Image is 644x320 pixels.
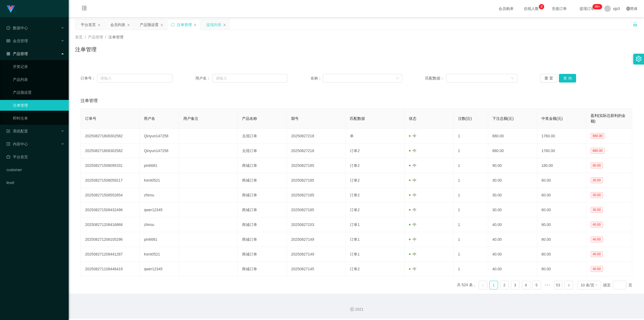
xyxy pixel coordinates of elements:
li: 5 [532,281,541,289]
td: 商城订单 [238,158,287,173]
td: 20250827185 [287,173,346,188]
span: 提现订单 [577,7,597,10]
a: 3 [511,281,519,289]
span: 匹配数据 [350,116,365,121]
td: 兑现订单 [238,129,287,143]
td: 商城订单 [238,188,287,203]
li: 4 [522,281,530,289]
td: 20250827185 [287,158,346,173]
i: 图标: close [97,23,101,27]
td: Kent0521 [140,247,179,262]
td: 60.00 [537,173,586,188]
td: 60.00 [537,188,586,203]
td: 40.00 [488,232,537,247]
span: 中 [409,237,416,242]
a: 产品预设置 [13,87,64,98]
span: 中 [409,163,416,168]
td: 202508271508095331 [81,158,140,173]
td: 1760.00 [537,143,586,158]
span: 中 [409,178,416,182]
td: 1 [454,188,488,203]
span: 注单管理 [80,98,98,104]
div: 10 条/页 [581,281,594,289]
td: zhirou [140,188,179,203]
td: Qinyun147258 [140,129,179,143]
li: 53 [554,281,562,289]
span: 880.00 [591,148,605,154]
span: 在线人数 [521,7,541,10]
td: 40.00 [488,217,537,232]
sup: 8 [539,4,544,9]
span: 名称： [310,75,323,81]
td: 商城订单 [238,203,287,217]
i: 图标: down [595,283,598,287]
i: 图标: close [160,23,163,27]
td: qwer12345 [140,262,179,276]
a: customer [6,164,64,175]
td: 180.00 [537,158,586,173]
i: 图标: close [223,23,226,27]
span: 订单1 [350,222,360,227]
td: 1 [454,262,488,276]
span: 下注总额(元) [492,116,514,121]
td: 20250827153 [287,217,346,232]
i: 图标: left [481,284,485,287]
a: 即时注单 [13,113,64,124]
span: 会员管理 [6,39,28,43]
td: 20250827149 [287,247,346,262]
a: level [6,177,64,188]
td: 30.00 [488,188,537,203]
span: 90.00 [591,163,603,168]
td: 202508271508059217 [81,173,140,188]
li: 上一页 [479,281,487,289]
td: pin6681 [140,158,179,173]
td: 40.00 [488,247,537,262]
span: 中 [409,149,416,153]
td: 20250827145 [287,262,346,276]
td: 商城订单 [238,262,287,276]
span: 盈利(实际总获利的金额) [591,113,626,123]
i: 图标: unlock [633,22,638,27]
span: ••• [543,281,552,289]
li: 共 524 条， [457,281,477,289]
i: 图标: table [6,39,10,43]
i: 图标: profile [6,142,10,146]
a: 53 [554,281,562,289]
a: 5 [533,281,541,289]
span: 中 [409,193,416,197]
span: 注单管理 [108,35,123,39]
span: 订单2 [350,193,360,197]
td: 1 [454,173,488,188]
i: 图标: form [6,129,10,133]
span: 订单1 [350,237,360,242]
span: 订单2 [350,163,360,168]
td: 1 [454,217,488,232]
td: 80.00 [537,247,586,262]
td: qwer12345 [140,203,179,217]
span: 中 [409,222,416,227]
sup: 220 [592,4,602,9]
span: 中 [409,134,416,138]
li: 下一页 [565,281,573,289]
td: 1 [454,158,488,173]
td: 60.00 [537,203,586,217]
span: 订单2 [350,208,360,212]
i: 图标: sync [171,23,175,27]
td: 30.00 [488,173,537,188]
span: 数据中心 [6,26,28,30]
td: 1 [454,129,488,143]
span: 880.00 [591,133,605,139]
td: pin6681 [140,232,179,247]
input: 请输入 [213,74,287,82]
td: 1 [454,143,488,158]
span: 订单1 [350,252,360,256]
td: 202508271508552654 [81,188,140,203]
span: 中 [409,208,416,212]
span: 40.00 [591,236,603,242]
span: 用户名 [144,116,155,121]
td: 20250827218 [287,143,346,158]
td: 兑现订单 [238,143,287,158]
a: 2 [500,281,508,289]
td: 1 [454,232,488,247]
